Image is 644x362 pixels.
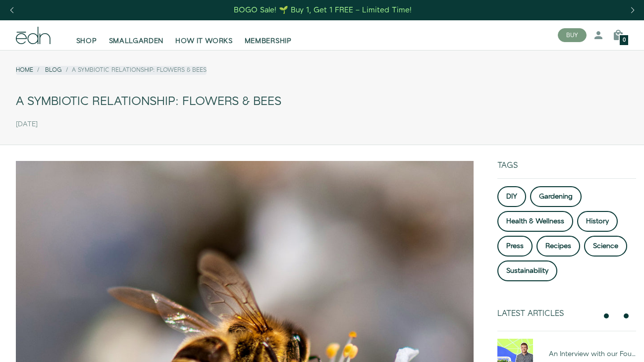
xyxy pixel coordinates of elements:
a: BOGO Sale! 🌱 Buy 1, Get 1 FREE – Limited Time! [233,2,413,18]
div: Tags [497,161,636,178]
button: previous [600,310,612,322]
li: A Symbiotic Relationship: Flowers & Bees [62,66,207,74]
a: SMALLGARDEN [103,24,170,46]
span: SHOP [76,36,97,46]
span: MEMBERSHIP [245,36,292,46]
button: next [620,310,632,322]
span: 0 [623,38,626,43]
div: BOGO Sale! 🌱 Buy 1, Get 1 FREE – Limited Time! [234,5,412,15]
iframe: Opens a widget where you can find more information [569,332,634,357]
a: SHOP [70,24,103,46]
button: BUY [558,28,587,42]
time: [DATE] [16,120,38,129]
a: Home [16,66,33,74]
a: MEMBERSHIP [239,24,298,46]
a: Blog [45,66,62,74]
a: History [577,211,618,232]
a: Sustainability [497,260,557,281]
nav: breadcrumbs [16,66,207,74]
a: Gardening [530,186,582,207]
a: HOW IT WORKS [169,24,238,46]
div: An Interview with our Founder, [PERSON_NAME]: The Efficient Grower [549,349,636,359]
span: HOW IT WORKS [175,36,232,46]
a: Health & Wellness [497,211,573,232]
a: DIY [497,186,526,207]
span: SMALLGARDEN [109,36,164,46]
a: Recipes [537,236,580,257]
div: Latest Articles [497,309,596,318]
a: Science [584,236,627,257]
div: A Symbiotic Relationship: Flowers & Bees [16,91,628,113]
a: Press [497,236,533,257]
